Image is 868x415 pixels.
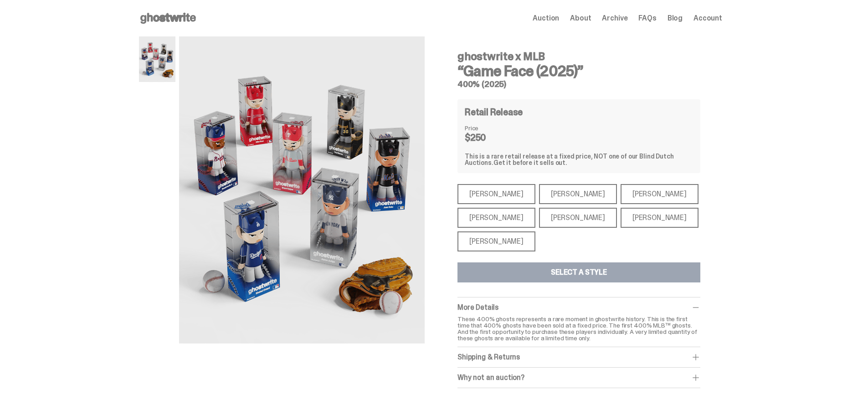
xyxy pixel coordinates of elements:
div: [PERSON_NAME] [457,184,535,204]
div: [PERSON_NAME] [621,208,699,228]
a: About [570,15,591,22]
span: Get it before it sells out. [493,159,567,167]
div: Why not an auction? [457,373,700,382]
div: [PERSON_NAME] [539,184,617,204]
button: Select a Style [457,262,700,282]
h5: 400% (2025) [457,80,700,88]
span: More Details [457,302,498,312]
a: Archive [602,15,627,22]
dt: Price [465,125,510,131]
a: Blog [668,15,683,22]
div: [PERSON_NAME] [457,231,535,251]
a: Account [693,15,722,22]
div: [PERSON_NAME] [457,208,535,228]
a: FAQs [638,15,656,22]
img: MLB%20400%25%20Primary%20Image.png [139,36,175,82]
div: Select a Style [551,269,607,276]
dd: $250 [465,133,510,142]
h4: Retail Release [465,108,523,117]
img: MLB%20400%25%20Primary%20Image.png [179,36,425,343]
p: These 400% ghosts represents a rare moment in ghostwrite history. This is the first time that 400... [457,316,700,341]
div: [PERSON_NAME] [621,184,699,204]
div: [PERSON_NAME] [539,208,617,228]
h4: ghostwrite x MLB [457,51,700,62]
h3: “Game Face (2025)” [457,64,700,78]
div: This is a rare retail release at a fixed price, NOT one of our Blind Dutch Auctions. [465,153,693,166]
div: Shipping & Returns [457,353,700,362]
a: Auction [533,15,559,22]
